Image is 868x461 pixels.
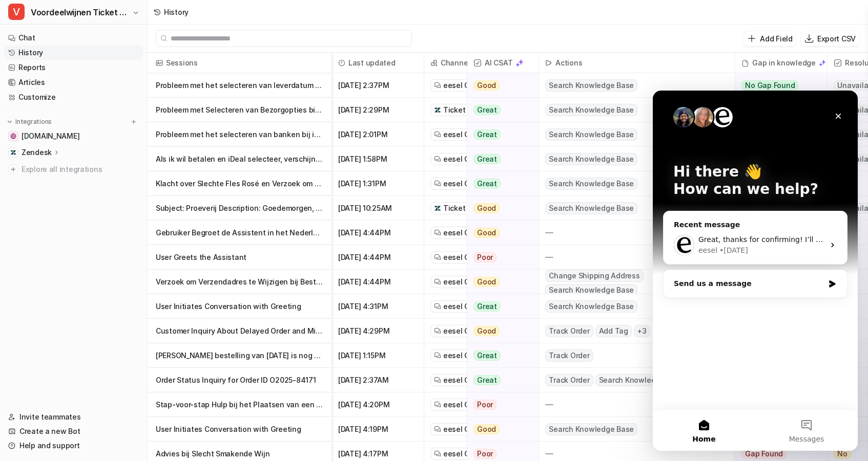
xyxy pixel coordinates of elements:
span: Good [473,80,500,91]
span: No Gap Found [741,80,798,91]
span: eesel Chat [443,400,481,410]
span: Great [473,350,501,361]
span: + 3 [634,325,650,337]
span: [DATE] 2:37PM [336,73,420,98]
span: Search Knowledge Base [545,178,637,190]
span: eesel Chat [443,326,481,336]
img: eeselChat [434,352,441,359]
span: Search Knowledge Base [545,202,637,214]
p: Zendesk [22,147,52,158]
a: www.voordeelwijnen.nl[DOMAIN_NAME] [4,129,143,143]
button: No Gap Found [735,73,819,98]
span: Good [473,228,500,238]
span: No [834,449,851,459]
button: Poor [467,392,532,417]
span: eesel Chat [443,80,481,91]
a: eesel Chat [434,154,474,164]
button: Poor [467,245,532,270]
span: [DATE] 4:44PM [336,270,420,294]
span: Ticket #120374 [443,105,497,115]
span: [DATE] 4:31PM [336,294,420,319]
span: [DOMAIN_NAME] [22,131,79,141]
span: eesel Chat [443,350,481,361]
div: • [DATE] [67,155,95,165]
span: Poor [473,400,497,410]
img: menu_add.svg [130,118,137,125]
button: Good [467,73,532,98]
img: eeselChat [434,180,441,187]
a: Customize [4,90,143,104]
img: eeselChat [434,450,441,457]
span: Messages [136,345,172,352]
a: Articles [4,75,143,90]
p: Export CSV [817,33,856,44]
a: eesel Chat [434,326,474,336]
p: Add Field [760,33,792,44]
span: Last updated [336,53,420,73]
p: Als ik wil betalen en iDeal selecteer, verschijnen er in het drop down menu geen banken om te kunnen [156,147,323,171]
div: Gap in knowledge [739,53,823,73]
img: eeselChat [434,254,441,261]
button: Great [467,294,532,319]
a: History [4,46,143,60]
span: Search Knowledge Base [545,128,637,141]
a: Ticket #120363 [434,203,499,213]
span: [DATE] 4:20PM [336,392,420,417]
span: Great [473,375,501,385]
button: Messages [102,319,205,360]
img: eeselChat [434,156,441,163]
a: eesel Chat [434,449,474,459]
img: eeselChat [434,82,441,89]
img: eeselChat [434,278,441,286]
span: Channel [428,53,463,73]
img: eeselChat [434,303,441,310]
a: eesel Chat [434,424,474,434]
span: eesel Chat [443,449,481,459]
span: Great [473,105,501,115]
span: eesel Chat [443,375,481,385]
span: Search Knowledge Base [595,374,688,386]
span: Home [39,345,63,352]
span: Ticket #120363 [443,203,497,213]
button: Great [467,343,532,368]
a: Explore all integrations [4,162,143,177]
button: Good [467,221,532,245]
p: Gebruiker Begroet de Assistent in het Nederlands [156,221,323,245]
div: History [164,7,189,17]
span: Search Knowledge Base [545,79,637,92]
button: Good [467,196,532,221]
span: [DATE] 4:19PM [336,417,420,442]
a: Ticket #120374 [434,105,499,115]
span: eesel Chat [443,228,481,238]
a: eesel Chat [434,252,474,262]
span: Search Knowledge Base [545,153,637,165]
span: [DATE] 2:37AM [336,368,420,392]
span: [DATE] 2:01PM [336,122,420,147]
button: Export CSV [801,31,860,46]
img: Zendesk [10,149,16,156]
p: Probleem met het selecteren van leverdatum tijdens bestelproces [156,73,323,98]
p: Order Status Inquiry for Order ID O2025-84171 [156,368,323,392]
a: eesel Chat [434,375,474,385]
a: eesel Chat [434,129,474,140]
span: Search Knowledge Base [545,284,637,296]
a: Chat [4,31,143,45]
img: eeselChat [434,131,441,138]
img: zendesk [434,205,441,212]
span: eesel Chat [443,424,481,434]
p: User Greets the Assistant [156,245,323,270]
span: eesel Chat [443,129,481,140]
span: Explore all integrations [22,161,139,178]
p: Customer Inquiry About Delayed Order and Missing Tracking Information [156,319,323,343]
span: [DATE] 1:31PM [336,171,420,196]
span: Great [473,179,501,189]
span: Sessions [152,53,327,73]
p: Klacht over Slechte Fles Rosé en Verzoek om Oplossing [156,171,323,196]
span: Search Knowledge Base [545,300,637,313]
button: Good [467,319,532,343]
span: [DATE] 4:44PM [336,221,420,245]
